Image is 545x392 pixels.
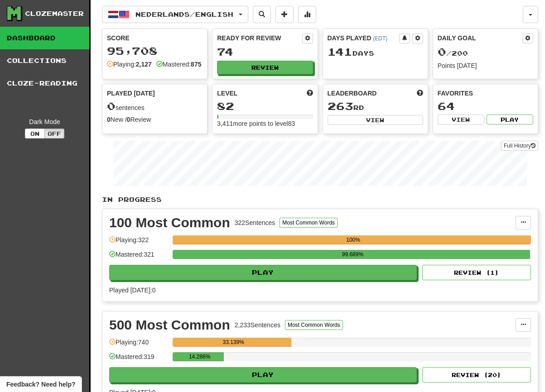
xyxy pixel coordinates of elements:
span: This week in points, UTC [417,89,423,98]
div: 100 Most Common [109,216,230,229]
button: More stats [298,6,316,23]
span: Played [DATE] [107,89,155,98]
span: 263 [328,100,353,112]
div: New / Review [107,115,203,124]
div: 99.689% [175,250,530,259]
button: Search sentences [253,6,271,23]
div: 500 Most Common [109,318,230,332]
div: Days Played [328,33,399,43]
span: Leaderboard [328,89,377,98]
div: sentences [107,100,203,112]
div: 100% [175,235,531,244]
span: Score more points to level up [307,89,313,98]
button: Off [44,129,64,139]
div: Playing: [107,60,152,69]
div: Mastered: 321 [109,250,168,265]
div: Mastered: [156,60,202,69]
div: Playing: 322 [109,235,168,250]
button: Review [217,61,313,74]
span: Nederlands / English [135,10,233,18]
span: 141 [328,45,352,58]
div: Mastered: 319 [109,352,168,367]
button: View [438,115,484,124]
div: 82 [217,100,313,112]
div: Clozemaster [25,9,84,18]
div: Ready for Review [217,33,302,43]
span: Played [DATE]: 0 [109,287,155,294]
strong: 875 [191,61,201,68]
div: 33.139% [175,338,291,347]
div: rd [328,100,423,112]
strong: 0 [107,116,111,123]
a: (EDT) [373,35,387,42]
strong: 2,127 [136,61,152,68]
div: 74 [217,46,313,57]
span: / 200 [438,49,468,57]
div: Score [107,33,203,43]
span: 0 [438,45,446,58]
div: Playing: 740 [109,338,168,353]
div: 64 [438,100,533,112]
button: View [328,115,423,125]
div: 14.286% [175,352,224,361]
button: Most Common Words [280,218,338,228]
button: Play [487,115,533,124]
div: Points [DATE] [438,61,533,70]
span: 0 [107,100,116,112]
button: On [25,129,45,139]
span: Level [217,89,237,98]
button: Review (1) [422,265,531,280]
span: Open feedback widget [6,380,75,389]
div: 95,708 [107,45,203,57]
div: Favorites [438,89,533,98]
div: 3,411 more points to level 83 [217,119,313,128]
button: Add sentence to collection [275,6,294,23]
div: Day s [328,46,423,58]
button: Most Common Words [285,320,343,330]
div: Daily Goal [438,33,522,43]
button: Nederlands/English [102,6,248,23]
div: Dark Mode [7,117,82,126]
button: Play [109,265,417,280]
div: 322 Sentences [235,218,275,227]
div: 2,233 Sentences [235,320,280,330]
button: Review (20) [422,367,531,382]
p: In Progress [102,195,538,204]
strong: 0 [127,116,130,123]
a: Full History [501,141,538,151]
button: Play [109,367,417,382]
